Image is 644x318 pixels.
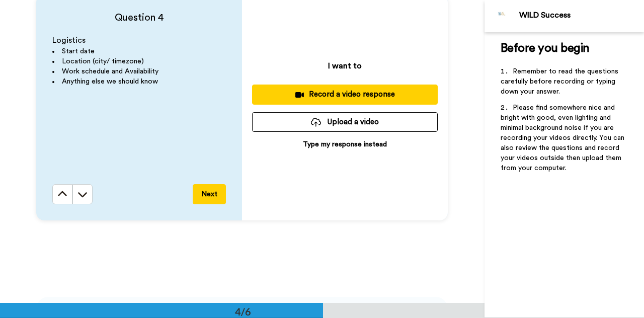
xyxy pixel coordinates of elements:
[252,85,438,104] button: Record a video response
[252,112,438,132] button: Upload a video
[52,36,86,44] span: Logistics
[490,4,514,28] img: Profile Image
[62,68,158,75] span: Work schedule and Availability
[519,11,643,20] div: WILD Success
[328,60,362,72] p: I want to
[193,184,226,204] button: Next
[501,104,626,172] span: Please find somewhere nice and bright with good, even lighting and minimal background noise if yo...
[62,48,95,55] span: Start date
[62,58,144,65] span: Location (city/ timezone)
[501,42,590,54] span: Before you begin
[52,11,226,25] h4: Question 4
[303,139,387,149] p: Type my response instead
[260,89,430,100] div: Record a video response
[62,78,158,85] span: Anything else we should know
[501,68,620,95] span: Remember to read the questions carefully before recording or typing down your answer.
